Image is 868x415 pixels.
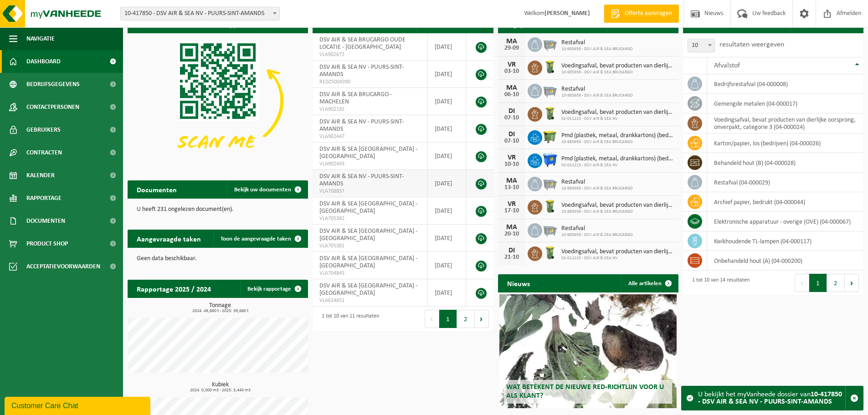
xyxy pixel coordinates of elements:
span: 10-985659 - DSV AIR & SEA BRUCARGO [561,139,674,145]
h2: Rapportage 2025 / 2024 [128,280,220,297]
span: Acceptatievoorwaarden [26,255,100,278]
span: DSV AIR & SEA [GEOGRAPHIC_DATA] - [GEOGRAPHIC_DATA] [319,200,417,215]
p: U heeft 231 ongelezen document(en). [137,206,299,213]
span: Product Shop [26,232,68,255]
span: 02-011215 - DSV AIR & SEA NV [561,256,674,261]
button: 1 [439,310,457,328]
span: Navigatie [26,27,55,50]
span: Restafval [561,225,633,232]
span: 10-417850 - DSV AIR & SEA NV - PUURS-SINT-AMANDS [121,7,279,20]
button: Next [475,310,489,328]
img: WB-2500-GAL-GY-01 [542,175,558,191]
td: bedrijfsrestafval (04-000008) [707,74,863,94]
h2: Documenten [128,180,186,198]
span: 10-985659 - DSV AIR & SEA BRUCARGO [561,93,633,98]
td: [DATE] [428,33,466,61]
a: Bekijk uw documenten [227,180,307,199]
div: 10-10 [503,161,521,168]
span: 10-985659 - DSV AIR & SEA BRUCARGO [561,186,633,191]
a: Wat betekent de nieuwe RED-richtlijn voor u als klant? [499,294,676,408]
td: voedingsafval, bevat producten van dierlijke oorsprong, onverpakt, categorie 3 (04-000024) [707,113,863,133]
div: 20-10 [503,231,521,237]
span: Afvalstof [714,62,740,69]
div: 1 tot 10 van 11 resultaten [317,309,379,329]
span: 10 [688,39,715,52]
div: 13-10 [503,184,521,191]
span: Restafval [561,39,633,46]
a: Bekijk rapportage [240,280,307,298]
a: Toon de aangevraagde taken [213,230,307,248]
button: 2 [827,274,845,292]
span: VLA902672 [319,51,421,58]
span: VLA614651 [319,297,421,304]
img: WB-0140-HPE-GN-50 [542,106,558,121]
span: Bedrijfsgegevens [26,73,80,96]
div: VR [503,154,521,161]
button: Previous [425,310,439,328]
span: 02-011215 - DSV AIR & SEA NV [561,116,674,122]
td: gemengde metalen (04-000017) [707,94,863,113]
span: Wat betekent de nieuwe RED-richtlijn voor u als klant? [506,384,664,400]
span: 10-985659 - DSV AIR & SEA BRUCARGO [561,209,674,215]
span: Kalender [26,164,55,187]
img: WB-0140-HPE-GN-50 [542,199,558,214]
span: Voedingsafval, bevat producten van dierlijke oorsprong, onverpakt, categorie 3 [561,109,674,116]
td: [DATE] [428,88,466,115]
p: Geen data beschikbaar. [137,256,299,262]
span: Contactpersonen [26,96,79,118]
button: 2 [457,310,475,328]
span: 10-985659 - DSV AIR & SEA BRUCARGO [561,70,674,75]
span: Restafval [561,86,633,93]
span: Dashboard [26,50,61,73]
span: Bekijk uw documenten [234,187,291,193]
span: VLA705381 [319,242,421,250]
span: 10-985659 - DSV AIR & SEA BRUCARGO [561,46,633,52]
td: restafval (04-000029) [707,173,863,192]
span: Voedingsafval, bevat producten van dierlijke oorsprong, onverpakt, categorie 3 [561,62,674,70]
button: Next [845,274,859,292]
span: DSV AIR & SEA BRUCARGO - MACHELEN [319,91,392,105]
span: Voedingsafval, bevat producten van dierlijke oorsprong, onverpakt, categorie 3 [561,248,674,256]
span: Toon de aangevraagde taken [221,236,291,242]
a: Alle artikelen [621,274,678,292]
div: 07-10 [503,138,521,144]
a: Offerte aanvragen [604,5,679,23]
strong: 10-417850 - DSV AIR & SEA NV - PUURS-SINT-AMANDS [698,391,842,405]
img: WB-2500-GAL-GY-01 [542,82,558,98]
div: 07-10 [503,115,521,121]
td: [DATE] [428,225,466,252]
img: WB-0140-HPE-GN-50 [542,245,558,261]
span: 10-985659 - DSV AIR & SEA BRUCARGO [561,232,633,238]
span: Pmd (plastiek, metaal, drankkartons) (bedrijven) [561,155,674,163]
img: WB-2500-GAL-GY-01 [542,222,558,237]
strong: [PERSON_NAME] [544,10,590,17]
div: 06-10 [503,92,521,98]
div: DI [503,247,521,254]
td: archief papier, bedrukt (04-000044) [707,192,863,212]
div: 1 tot 10 van 14 resultaten [688,273,750,293]
img: WB-1100-HPE-GN-50 [542,129,558,144]
span: Contracten [26,141,62,164]
img: WB-0140-HPE-GN-50 [542,59,558,75]
h2: Nieuws [498,274,539,292]
img: WB-1100-HPE-BE-01 [542,152,558,168]
div: MA [503,84,521,92]
span: DSV AIR & SEA [GEOGRAPHIC_DATA] - [GEOGRAPHIC_DATA] [319,228,417,242]
span: DSV AIR & SEA [GEOGRAPHIC_DATA] - [GEOGRAPHIC_DATA] [319,282,417,297]
div: 29-09 [503,45,521,51]
span: Documenten [26,210,65,232]
td: kwikhoudende TL-lampen (04-000117) [707,231,863,251]
span: 10 [688,39,714,52]
span: 2024: 49,860 t - 2025: 39,680 t [132,309,308,313]
span: VLA902192 [319,106,421,113]
span: DSV AIR & SEA NV - PUURS-SINT-AMANDS [319,64,404,78]
td: [DATE] [428,252,466,279]
button: Previous [795,274,809,292]
span: Offerte aanvragen [622,9,674,18]
span: 10-417850 - DSV AIR & SEA NV - PUURS-SINT-AMANDS [120,7,280,20]
div: 17-10 [503,208,521,214]
button: 1 [809,274,827,292]
span: DSV AIR & SEA NV - PUURS-SINT-AMANDS [319,118,404,133]
span: Rapportage [26,187,62,210]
